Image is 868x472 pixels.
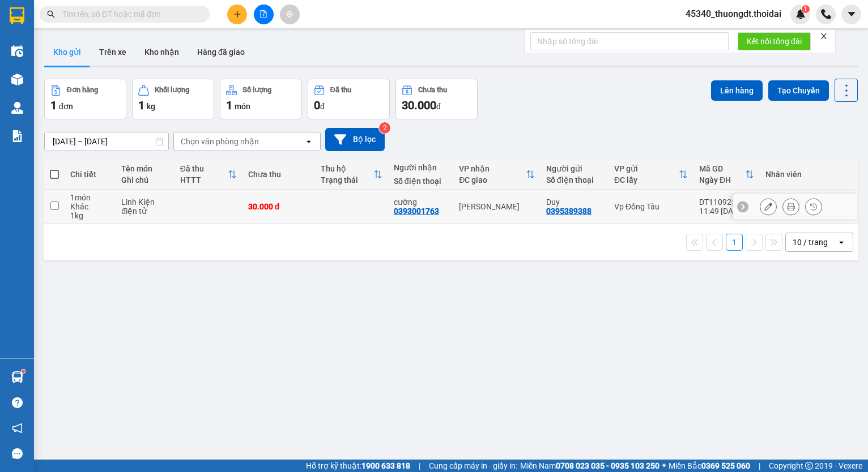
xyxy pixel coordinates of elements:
div: Người nhận [394,163,448,172]
span: món [235,102,250,111]
span: 1 [803,5,807,13]
span: 1 [226,98,232,112]
div: DT1109250221 [699,198,754,207]
div: Đơn hàng [67,86,98,94]
div: Vp Đồng Tàu [614,202,688,211]
div: Mã GD [699,164,745,173]
button: Trên xe [90,38,135,66]
div: ĐC lấy [614,175,679,184]
span: message [12,448,23,459]
div: Khối lượng [155,86,189,94]
button: Kho gửi [44,38,90,66]
span: kg [147,102,155,111]
button: aim [280,5,300,24]
div: Nhân viên [765,170,851,179]
span: file-add [259,10,267,18]
div: 1 món [70,193,110,202]
button: Kho nhận [135,38,188,66]
div: Linh Kiện điện tử [121,198,168,216]
button: Hàng đã giao [188,38,254,66]
div: Duy [546,198,603,207]
img: logo-vxr [10,7,24,24]
span: 30.000 [402,98,436,112]
span: | [419,460,420,472]
img: warehouse-icon [11,74,23,85]
span: đ [320,102,325,111]
div: Thu hộ [321,164,373,173]
div: 11:49 [DATE] [699,207,754,216]
strong: 0708 023 035 - 0935 103 250 [556,461,659,470]
span: đơn [59,102,73,111]
div: Số lượng [242,86,271,94]
div: Chọn văn phòng nhận [181,136,259,147]
button: Lên hàng [711,80,763,101]
sup: 1 [802,5,810,13]
span: question-circle [12,397,23,408]
div: Đã thu [180,164,228,173]
span: close [820,32,828,40]
input: Select a date range. [45,132,168,151]
div: [PERSON_NAME] [459,202,535,211]
th: Toggle SortBy [315,160,388,190]
button: Chưa thu30.000đ [395,79,478,119]
div: ĐC giao [459,175,526,184]
span: ⚪️ [662,464,666,468]
div: HTTT [180,175,228,184]
div: 0393001763 [394,207,439,216]
span: 1 [138,98,144,112]
span: Miền Nam [520,460,659,472]
span: aim [286,10,293,18]
div: Đã thu [330,86,351,94]
button: plus [227,5,247,24]
span: 45340_thuongdt.thoidai [676,7,790,21]
img: warehouse-icon [11,102,23,114]
span: Hỗ trợ kỹ thuật: [306,460,410,472]
span: plus [233,10,241,18]
button: Kết nối tổng đài [738,32,811,50]
div: Ghi chú [121,175,168,184]
div: 1 kg [70,211,110,220]
div: Người gửi [546,164,603,173]
img: solution-icon [11,130,23,142]
div: 0395389388 [546,207,592,216]
div: Số điện thoại [546,175,603,184]
button: Đơn hàng1đơn [44,79,126,119]
div: 30.000 đ [248,202,309,211]
div: Số điện thoại [394,177,448,186]
span: search [47,10,55,18]
button: caret-down [841,5,861,24]
button: Bộ lọc [325,128,385,151]
th: Toggle SortBy [453,160,541,190]
img: icon-new-feature [795,9,806,19]
div: Trạng thái [321,175,373,184]
span: | [759,460,760,472]
button: Khối lượng1kg [132,79,214,119]
div: Chi tiết [70,170,110,179]
div: Khác [70,202,110,211]
img: warehouse-icon [11,371,23,383]
div: Sửa đơn hàng [760,198,777,215]
button: Số lượng1món [220,79,302,119]
button: file-add [254,5,274,24]
svg: open [304,137,313,146]
span: Miền Bắc [669,460,750,472]
sup: 2 [379,122,390,134]
input: Nhập số tổng đài [530,32,729,50]
button: 1 [726,234,743,251]
span: 0 [314,98,320,112]
div: 10 / trang [793,237,828,248]
div: Chưa thu [248,170,309,179]
th: Toggle SortBy [175,160,242,190]
div: VP nhận [459,164,526,173]
span: 1 [50,98,57,112]
div: cường [394,198,448,207]
span: notification [12,423,23,434]
img: phone-icon [821,9,831,19]
button: Tạo Chuyến [768,80,829,101]
th: Toggle SortBy [693,160,760,190]
input: Tìm tên, số ĐT hoặc mã đơn [62,8,196,20]
div: Chưa thu [418,86,447,94]
svg: open [837,238,846,247]
img: warehouse-icon [11,45,23,57]
span: đ [436,102,441,111]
